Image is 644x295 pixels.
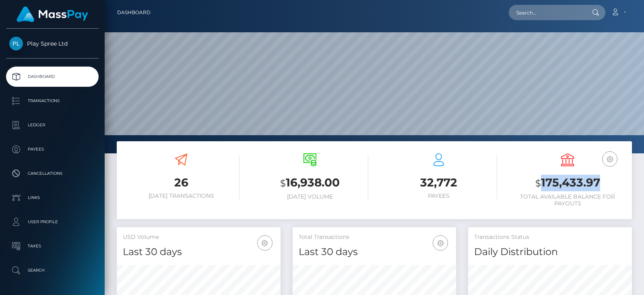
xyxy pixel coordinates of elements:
[474,233,626,241] h5: Transactions Status
[9,192,95,204] p: Links
[9,216,95,228] p: User Profile
[6,67,99,87] a: Dashboard
[9,264,95,276] p: Search
[117,4,151,21] a: Dashboard
[9,95,95,107] p: Transactions
[509,175,626,191] h3: 175,433.97
[280,178,286,189] small: $
[123,233,275,241] h5: USD Volume
[252,175,368,191] h3: 16,938.00
[9,119,95,131] p: Ledger
[509,193,626,207] h6: Total Available Balance for Payouts
[6,115,99,135] a: Ledger
[9,37,23,50] img: Play Spree Ltd
[252,193,368,200] h6: [DATE] Volume
[9,240,95,252] p: Taxes
[6,91,99,111] a: Transactions
[6,236,99,256] a: Taxes
[6,139,99,159] a: Payees
[9,143,95,155] p: Payees
[299,233,450,241] h5: Total Transactions
[299,245,450,259] h4: Last 30 days
[123,245,275,259] h4: Last 30 days
[123,192,239,199] h6: [DATE] Transactions
[9,167,95,180] p: Cancellations
[474,245,626,259] h4: Daily Distribution
[6,163,99,184] a: Cancellations
[380,192,497,199] h6: Payees
[535,178,541,189] small: $
[509,5,584,20] input: Search...
[9,71,95,83] p: Dashboard
[17,6,88,22] img: MassPay Logo
[6,212,99,232] a: User Profile
[123,175,239,190] h3: 26
[380,175,497,190] h3: 32,772
[6,188,99,208] a: Links
[6,260,99,280] a: Search
[6,40,99,47] span: Play Spree Ltd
